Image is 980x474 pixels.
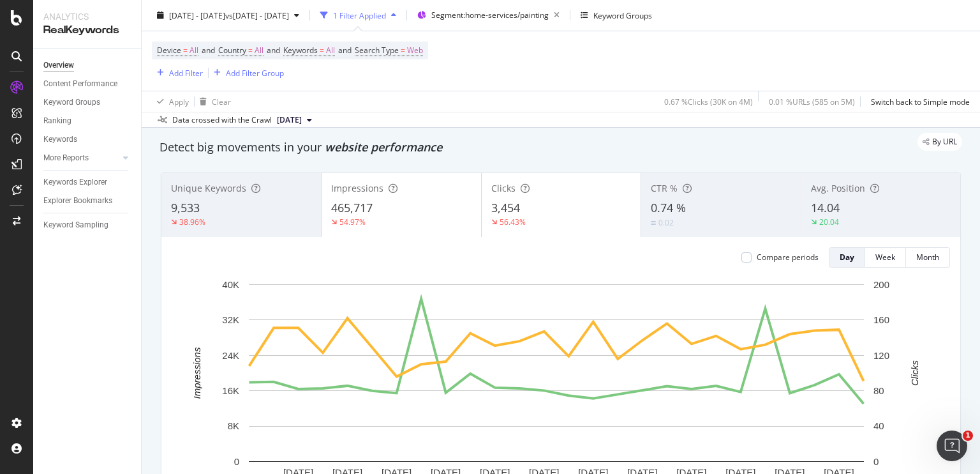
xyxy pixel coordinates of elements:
div: Switch back to Simple mode [871,96,970,107]
span: [DATE] - [DATE] [169,10,225,20]
span: and [338,45,352,56]
button: Add Filter [152,65,203,80]
div: 54.97% [339,217,366,227]
span: = [320,45,324,56]
div: Explorer Bookmarks [43,194,112,208]
span: 9,533 [171,200,200,215]
span: Impressions [331,182,383,194]
a: Ranking [43,114,132,128]
span: All [326,42,335,59]
div: Keywords Explorer [43,176,107,189]
div: 20.04 [819,217,839,227]
div: Day [840,252,854,263]
button: Add Filter Group [209,65,284,80]
button: Clear [195,91,231,112]
div: legacy label [917,133,962,151]
span: CTR % [651,182,678,194]
button: Segment:home-services/painting [412,5,565,26]
text: 32K [222,314,239,325]
div: Overview [43,59,74,72]
span: Unique Keywords [171,182,246,194]
div: Keyword Groups [593,10,652,20]
span: = [183,45,188,56]
span: Search Type [355,45,399,56]
div: Content Performance [43,77,117,91]
div: 56.43% [500,217,526,227]
span: Avg. Position [811,182,865,194]
a: Overview [43,59,132,72]
span: 465,717 [331,200,373,215]
div: 1 Filter Applied [333,10,386,20]
span: 0.74 % [651,200,686,215]
span: 3,454 [491,200,520,215]
div: RealKeywords [43,23,131,38]
text: 0 [873,456,879,467]
text: 40K [222,279,239,290]
span: Country [218,45,246,56]
a: Content Performance [43,77,132,91]
div: Keywords [43,133,77,146]
div: 0.02 [658,217,674,228]
a: Keyword Sampling [43,218,132,232]
button: [DATE] [272,112,317,128]
a: Explorer Bookmarks [43,194,132,208]
div: Keyword Groups [43,96,100,109]
span: = [401,45,405,56]
div: Month [916,252,939,263]
div: 0.67 % Clicks ( 30K on 4M ) [664,96,753,107]
text: Impressions [191,347,202,399]
div: Data crossed with the Crawl [172,114,272,126]
div: Keyword Sampling [43,218,108,232]
a: Keywords [43,133,132,146]
div: Compare periods [757,252,819,263]
button: Week [865,247,906,268]
text: 80 [873,385,884,396]
text: 8K [228,420,239,431]
div: 38.96% [179,217,205,227]
text: 200 [873,279,889,290]
span: Keywords [283,45,318,56]
div: Analytics [43,10,131,23]
a: Keyword Groups [43,96,132,109]
span: Web [407,42,423,59]
div: Apply [169,96,189,107]
span: 1 [963,431,973,441]
div: Ranking [43,114,71,128]
text: 160 [873,314,889,325]
span: Device [157,45,181,56]
img: Equal [651,221,656,225]
span: = [248,45,253,56]
button: Switch back to Simple mode [866,91,970,112]
span: Clicks [491,182,516,194]
text: 40 [873,420,884,431]
button: Apply [152,91,189,112]
span: and [267,45,280,56]
button: Keyword Groups [575,5,657,26]
span: 2025 Aug. 4th [277,114,302,126]
span: All [255,42,264,59]
button: Month [906,247,950,268]
button: 1 Filter Applied [315,5,401,26]
text: Clicks [909,360,920,385]
button: Day [829,247,865,268]
span: vs [DATE] - [DATE] [225,10,289,20]
button: [DATE] - [DATE]vs[DATE] - [DATE] [152,5,304,26]
text: 120 [873,350,889,361]
span: 14.04 [811,200,840,215]
div: More Reports [43,151,89,165]
div: Add Filter [169,67,203,78]
div: 0.01 % URLs ( 585 on 5M ) [769,96,855,107]
a: Keywords Explorer [43,176,132,189]
div: Week [875,252,895,263]
span: and [202,45,215,56]
span: By URL [932,138,957,146]
text: 16K [222,385,239,396]
div: Clear [212,96,231,107]
span: All [189,42,198,59]
span: Segment: home-services/painting [431,10,549,20]
text: 24K [222,350,239,361]
div: Add Filter Group [226,67,284,78]
a: More Reports [43,151,119,165]
text: 0 [234,456,239,467]
iframe: Intercom live chat [937,431,967,461]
